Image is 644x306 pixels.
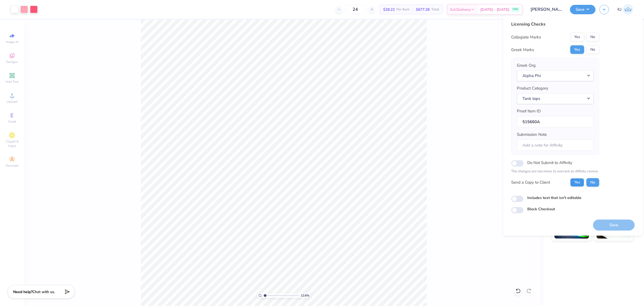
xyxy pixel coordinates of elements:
[8,119,16,124] span: Greek
[517,70,594,81] button: Alpha Phi
[517,131,547,138] label: Submission Note
[517,62,536,69] label: Greek Org
[345,5,366,14] input: – –
[586,33,599,41] button: No
[511,179,550,186] div: Send a Copy to Client
[7,99,17,104] span: Upload
[517,108,541,114] label: Proof Item ID
[13,289,32,294] strong: Need help?
[517,85,548,91] label: Product Category
[6,60,18,64] span: Designs
[3,139,21,148] span: Clipart & logos
[431,7,439,12] span: Total
[517,93,594,104] button: Tank tops
[527,206,555,212] label: Block Checkout
[623,4,633,15] img: Kendra Jingco
[32,289,55,294] span: Chat with us.
[511,34,541,40] div: Collegiate Marks
[6,80,19,84] span: Add Text
[586,178,599,187] button: No
[396,7,409,12] span: Per Item
[511,169,599,174] p: The changes are too minor to warrant an Affinity review.
[570,5,595,14] button: Save
[6,40,19,44] span: Image AI
[301,293,309,298] span: 114 %
[6,163,19,168] span: Decorate
[416,7,430,12] span: $677.28
[570,45,584,54] button: Yes
[450,7,471,12] span: Est. Delivery
[526,4,566,15] input: Untitled Design
[527,195,581,200] label: Includes text that isn't editable
[586,45,599,54] button: No
[511,21,599,27] div: Licensing Checks
[570,178,584,187] button: Yes
[570,33,584,41] button: Yes
[383,7,395,12] span: $28.22
[517,139,594,151] input: Add a note for Affinity
[480,7,509,12] span: [DATE] - [DATE]
[617,4,633,15] a: KJ
[513,8,518,11] span: FREE
[617,6,621,13] span: KJ
[527,159,572,166] label: Do Not Submit to Affinity
[511,47,534,53] div: Greek Marks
